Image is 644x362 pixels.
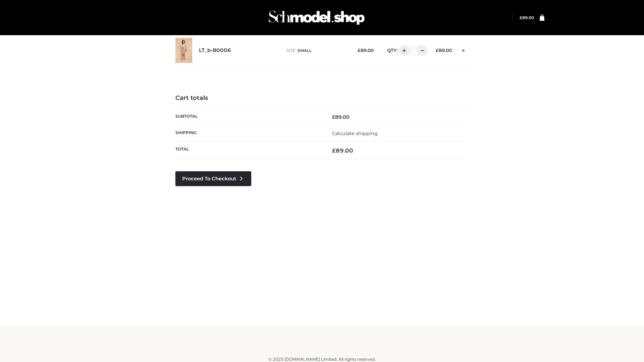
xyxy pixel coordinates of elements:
bdi: 89.00 [332,114,350,120]
th: Subtotal [175,109,322,125]
bdi: 89.00 [520,15,534,20]
a: Remove this item [459,45,469,54]
span: £ [332,147,336,154]
bdi: 89.00 [332,147,353,154]
span: £ [436,48,439,53]
th: Total [175,142,322,160]
span: SMALL [298,48,312,53]
a: Proceed to Checkout [175,171,251,186]
bdi: 89.00 [358,48,374,53]
span: £ [332,114,335,120]
a: £89.00 [520,15,534,20]
th: Shipping [175,125,322,141]
p: size : [286,48,347,54]
span: £ [358,48,361,53]
img: Schmodel Admin 964 [266,4,367,31]
a: Calculate shipping [332,130,378,136]
bdi: 89.00 [436,48,452,53]
span: £ [520,15,522,20]
div: QTY: [380,45,425,56]
h4: Cart totals [175,95,469,102]
a: LT_b-B0006 [199,47,231,54]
